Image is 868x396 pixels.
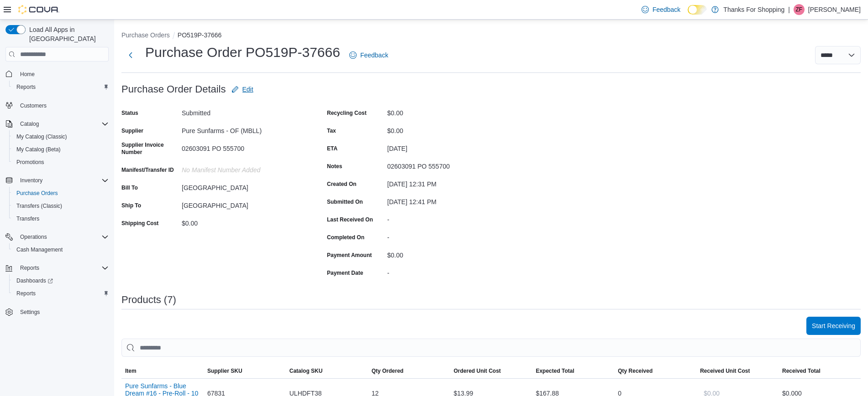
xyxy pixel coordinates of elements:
[532,364,614,378] button: Expected Total
[26,25,109,43] span: Load All Apps in [GEOGRAPHIC_DATA]
[327,109,367,117] label: Recycling Cost
[121,166,174,174] label: Manifest/Transfer ID
[387,266,510,277] div: -
[9,81,112,93] button: Reports
[13,201,66,211] a: Transfers (Classic)
[182,180,304,191] div: [GEOGRAPHIC_DATA]
[13,82,39,93] a: Reports
[13,131,71,142] a: My Catalog (Classic)
[20,71,35,78] span: Home
[182,141,304,152] div: 02603091 PO 555700
[387,212,510,223] div: -
[387,177,510,188] div: [DATE] 12:31 PM
[178,31,222,39] button: PO519P-37666
[242,85,253,94] span: Edit
[387,106,510,117] div: $0.00
[16,290,36,297] span: Reports
[688,15,688,15] span: Dark Mode
[454,367,501,375] span: Ordered Unit Cost
[121,46,140,64] button: Next
[16,215,39,222] span: Transfers
[327,145,337,152] label: ETA
[16,118,42,129] button: Catalog
[2,99,112,112] button: Customers
[2,262,112,274] button: Reports
[16,133,67,140] span: My Catalog (Classic)
[9,287,112,300] button: Reports
[16,262,109,273] span: Reports
[614,364,696,378] button: Qty Received
[13,144,109,155] span: My Catalog (Beta)
[387,230,510,241] div: -
[121,202,141,209] label: Ship To
[16,146,61,153] span: My Catalog (Beta)
[121,109,138,117] label: Status
[327,269,363,277] label: Payment Date
[16,231,51,242] button: Operations
[289,367,323,375] span: Catalog SKU
[327,234,364,241] label: Completed On
[327,216,373,223] label: Last Received On
[20,177,42,184] span: Inventory
[9,274,112,287] a: Dashboards
[20,309,40,316] span: Settings
[9,130,112,143] button: My Catalog (Classic)
[16,118,109,129] span: Catalog
[327,180,357,188] label: Created On
[13,288,39,299] a: Reports
[121,84,226,95] h3: Purchase Order Details
[20,120,39,128] span: Catalog
[16,83,36,91] span: Reports
[16,202,62,210] span: Transfers (Classic)
[16,262,43,273] button: Reports
[387,159,510,170] div: 02603091 PO 555700
[652,5,680,14] span: Feedback
[13,157,48,168] a: Promotions
[13,201,109,211] span: Transfers (Classic)
[16,307,43,318] a: Settings
[782,367,821,375] span: Received Total
[723,4,784,15] p: Thanks For Shopping
[13,288,109,299] span: Reports
[638,0,684,19] a: Feedback
[9,243,112,256] button: Cash Management
[13,244,109,255] span: Cash Management
[788,4,790,15] p: |
[700,367,750,375] span: Received Unit Cost
[121,141,178,156] label: Supplier Invoice Number
[806,317,861,335] button: Start Receiving
[387,195,510,206] div: [DATE] 12:41 PM
[182,163,304,174] div: No Manifest Number added
[9,143,112,156] button: My Catalog (Beta)
[16,231,109,242] span: Operations
[182,198,304,209] div: [GEOGRAPHIC_DATA]
[13,131,109,142] span: My Catalog (Classic)
[9,187,112,200] button: Purchase Orders
[125,367,137,375] span: Item
[13,244,66,255] a: Cash Management
[13,157,109,168] span: Promotions
[360,51,388,60] span: Feedback
[13,188,62,199] a: Purchase Orders
[9,200,112,212] button: Transfers (Classic)
[121,31,170,39] button: Purchase Orders
[13,275,109,286] span: Dashboards
[696,364,779,378] button: Received Unit Cost
[13,213,109,224] span: Transfers
[121,127,143,134] label: Supplier
[121,294,176,305] h3: Products (7)
[346,46,392,64] a: Feedback
[286,364,368,378] button: Catalog SKU
[372,367,404,375] span: Qty Ordered
[182,216,304,227] div: $0.00
[20,264,39,272] span: Reports
[16,69,38,80] a: Home
[387,248,510,259] div: $0.00
[16,246,63,253] span: Cash Management
[387,141,510,152] div: [DATE]
[618,367,652,375] span: Qty Received
[2,118,112,130] button: Catalog
[327,198,363,206] label: Submitted On
[20,102,47,109] span: Customers
[327,127,336,134] label: Tax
